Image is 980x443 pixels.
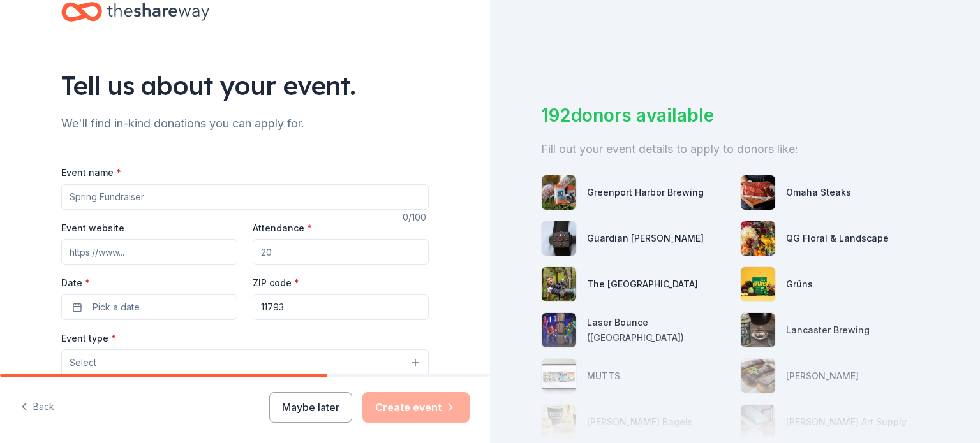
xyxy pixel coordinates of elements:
[786,231,889,246] div: QG Floral & Landscape
[61,113,429,134] div: We'll find in-kind donations you can apply for.
[587,231,704,246] div: Guardian [PERSON_NAME]
[93,300,140,315] span: Pick a date
[542,221,576,256] img: photo for Guardian Angel Device
[269,392,352,423] button: Maybe later
[542,175,576,210] img: photo for Greenport Harbor Brewing
[70,355,96,370] span: Select
[741,175,775,210] img: photo for Omaha Steaks
[61,184,429,210] input: Spring Fundraiser
[253,222,312,235] label: Attendance
[20,394,54,421] button: Back
[741,221,775,256] img: photo for QG Floral & Landscape
[61,239,237,265] input: https://www...
[541,102,929,129] div: 192 donors available
[61,277,237,289] label: Date
[253,239,429,265] input: 20
[741,267,775,301] img: photo for Grüns
[61,68,429,103] div: Tell us about your event.
[786,277,813,292] div: Grüns
[403,210,429,225] div: 0 /100
[61,166,121,179] label: Event name
[786,185,851,200] div: Omaha Steaks
[253,294,429,320] input: 12345 (U.S. only)
[587,185,704,200] div: Greenport Harbor Brewing
[253,277,299,289] label: ZIP code
[61,332,116,345] label: Event type
[541,139,929,159] div: Fill out your event details to apply to donors like:
[587,277,698,292] div: The [GEOGRAPHIC_DATA]
[61,294,237,320] button: Pick a date
[542,267,576,301] img: photo for The Adventure Park
[61,349,429,376] button: Select
[61,222,124,235] label: Event website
